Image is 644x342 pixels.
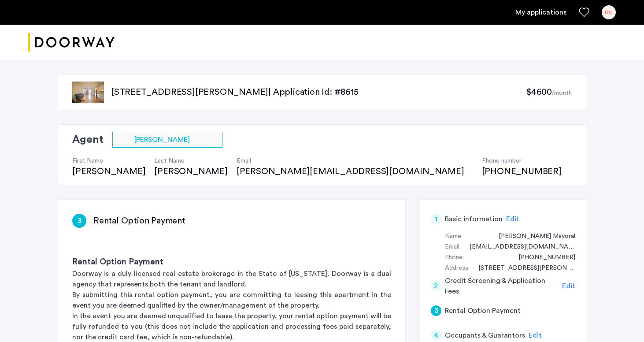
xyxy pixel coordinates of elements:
div: 4 [431,330,441,341]
h5: Basic information [445,214,503,224]
span: Edit [529,332,542,339]
div: +16195974332 [510,253,575,263]
div: Name: [445,231,463,242]
div: Email: [445,242,461,253]
h5: Occupants & Guarantors [445,330,525,341]
p: [STREET_ADDRESS][PERSON_NAME] | Application Id: #8615 [111,86,526,98]
div: [PHONE_NUMBER] [482,165,562,178]
span: $4600 [526,88,552,97]
h4: Last Name [154,156,227,165]
a: My application [515,7,566,18]
div: Address: [445,263,470,274]
div: [PERSON_NAME][EMAIL_ADDRESS][DOMAIN_NAME] [237,165,473,178]
h3: Rental Option Payment [93,215,185,227]
div: 3 [72,214,86,228]
div: Dania Castillo Mayoral [490,231,575,242]
h4: Phone number [482,156,562,165]
h4: Email [237,156,473,165]
img: apartment [72,82,104,103]
sub: /month [552,90,572,96]
div: 3 [431,305,441,316]
p: Doorway is a duly licensed real estate brokerage in the State of [US_STATE]. Doorway is a dual ag... [72,268,391,290]
div: [PERSON_NAME] [154,165,227,178]
h5: Credit Screening & Application Fees [445,275,559,297]
h4: First Name [72,156,145,165]
div: 2 [431,281,441,291]
span: Edit [562,283,575,290]
p: By submitting this rental option payment, you are committing to leasing this apartment in the eve... [72,290,391,311]
div: DC [602,5,616,19]
div: [PERSON_NAME] [72,165,145,178]
span: Edit [506,216,519,223]
a: Favorites [579,7,589,18]
div: 1 [431,214,441,224]
div: 11 Lewis Ave, #2D [470,263,575,274]
h5: Rental Option Payment [445,305,521,316]
div: dc4795@nyu.edu [461,242,575,253]
img: logo [28,26,115,59]
h2: Agent [72,132,104,148]
h3: Rental Option Payment [72,256,391,268]
a: Cazamio logo [28,26,115,59]
div: Phone: [445,253,464,263]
